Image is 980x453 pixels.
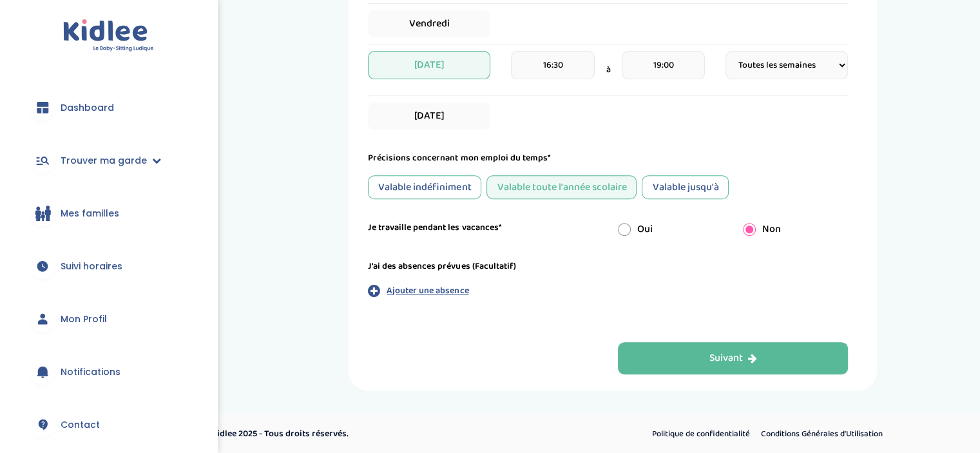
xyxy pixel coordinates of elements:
label: Précisions concernant mon emploi du temps* [368,151,550,165]
button: Suivant [618,342,849,374]
span: Dashboard [61,101,114,115]
a: Mes familles [19,190,198,236]
span: Trouver ma garde [61,154,147,168]
div: Suivant [709,351,757,366]
a: Conditions Générales d’Utilisation [756,426,887,443]
input: heure de debut [511,51,594,79]
img: logo.svg [63,19,154,52]
a: Politique de confidentialité [648,426,754,443]
a: Notifications [19,349,198,395]
span: [DATE] [368,102,490,130]
span: Mon Profil [61,313,107,326]
a: Suivi horaires [19,243,198,289]
a: Trouver ma garde [19,137,198,184]
label: J'ai des absences prévues (Facultatif) [368,260,515,273]
span: Mes familles [61,207,119,220]
span: [DATE] [368,51,490,79]
label: Je travaille pendant les vacances* [368,221,501,235]
div: Valable indéfiniment [368,175,481,199]
span: Vendredi [368,10,490,37]
a: Contact [19,401,198,448]
button: Ajouter une absence [368,284,468,298]
div: Valable toute l'année scolaire [486,175,637,199]
span: à [606,63,610,77]
span: Notifications [61,365,120,379]
a: Mon Profil [19,296,198,342]
div: Valable jusqu'à [642,175,729,199]
div: Non [733,222,858,237]
div: Oui [608,222,733,237]
span: Contact [61,418,100,432]
p: Ajouter une absence [387,284,468,298]
a: Dashboard [19,84,198,131]
p: © Kidlee 2025 - Tous droits réservés. [204,427,545,441]
span: Suivi horaires [61,260,122,273]
input: heure de fin [622,51,705,79]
